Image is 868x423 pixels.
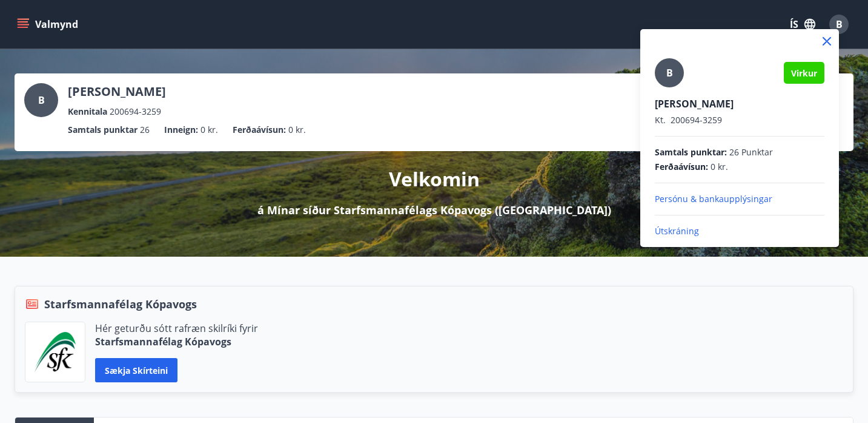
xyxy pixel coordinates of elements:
span: 26 Punktar [729,146,773,158]
p: [PERSON_NAME] [655,97,824,110]
span: B [666,66,673,80]
span: 0 kr. [711,161,728,173]
span: Samtals punktar : [655,146,727,158]
p: 200694-3259 [655,114,824,126]
span: Virkur [791,67,817,79]
span: Kt. [655,114,666,126]
p: Útskráning [655,225,824,237]
p: Persónu & bankaupplýsingar [655,193,824,205]
span: Ferðaávísun : [655,161,708,173]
